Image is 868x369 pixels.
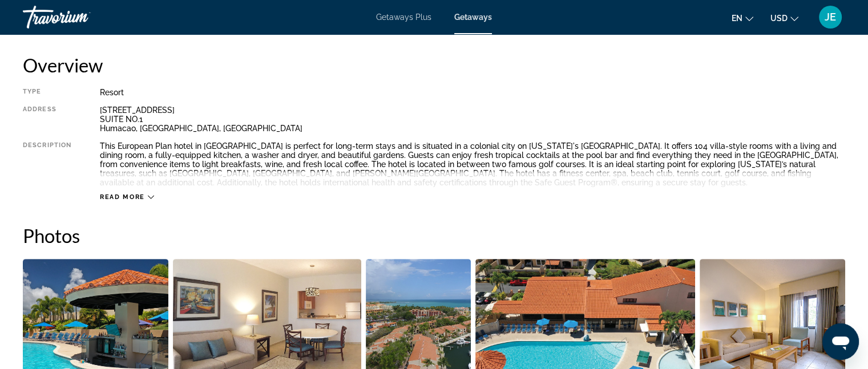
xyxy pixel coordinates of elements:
[23,2,137,32] a: Travorium
[770,14,788,23] span: USD
[822,323,859,360] iframe: Button to launch messaging window
[23,141,71,187] div: Description
[815,5,845,29] button: User Menu
[732,14,742,23] span: en
[23,106,71,133] div: Address
[825,11,836,23] span: JE
[376,13,431,22] a: Getaways Plus
[732,10,753,26] button: Change language
[100,193,154,201] button: Read more
[23,88,71,97] div: Type
[770,10,798,26] button: Change currency
[23,54,845,76] h2: Overview
[454,13,492,22] a: Getaways
[100,88,845,97] div: Resort
[100,193,145,201] span: Read more
[100,141,845,187] div: This European Plan hotel in [GEOGRAPHIC_DATA] is perfect for long-term stays and is situated in a...
[23,224,845,247] h2: Photos
[100,106,845,133] div: [STREET_ADDRESS] SUITE NO.1 Humacao, [GEOGRAPHIC_DATA], [GEOGRAPHIC_DATA]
